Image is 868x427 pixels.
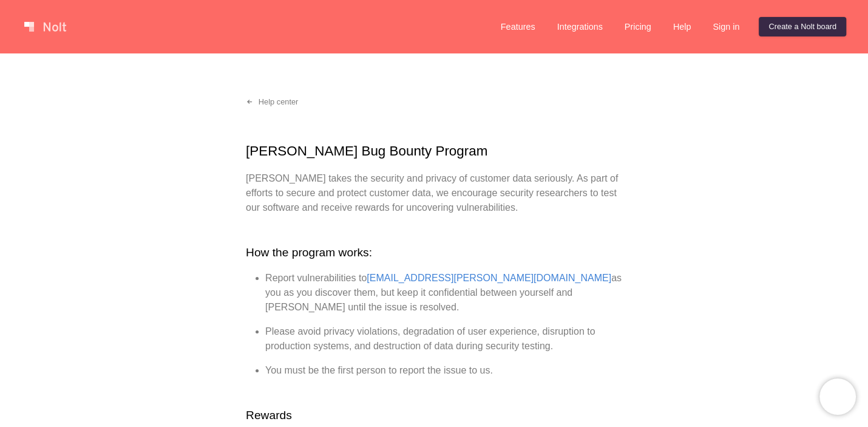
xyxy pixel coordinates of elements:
[615,17,661,36] a: Pricing
[246,171,622,215] p: [PERSON_NAME] takes the security and privacy of customer data seriously. As part of efforts to se...
[265,324,622,354] li: Please avoid privacy violations, degradation of user experience, disruption to production systems...
[547,17,612,36] a: Integrations
[491,17,545,36] a: Features
[265,271,622,315] li: Report vulnerabilities to as you as you discover them, but keep it confidential between yourself ...
[367,273,611,283] a: [EMAIL_ADDRESS][PERSON_NAME][DOMAIN_NAME]
[819,378,856,415] iframe: Chatra live chat
[703,17,749,36] a: Sign in
[246,244,622,262] h2: How the program works:
[759,17,846,36] a: Create a Nolt board
[236,92,308,112] a: Help center
[246,141,622,162] h1: [PERSON_NAME] Bug Bounty Program
[663,17,701,36] a: Help
[246,407,622,425] h2: Rewards
[265,363,622,378] li: You must be the first person to report the issue to us.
